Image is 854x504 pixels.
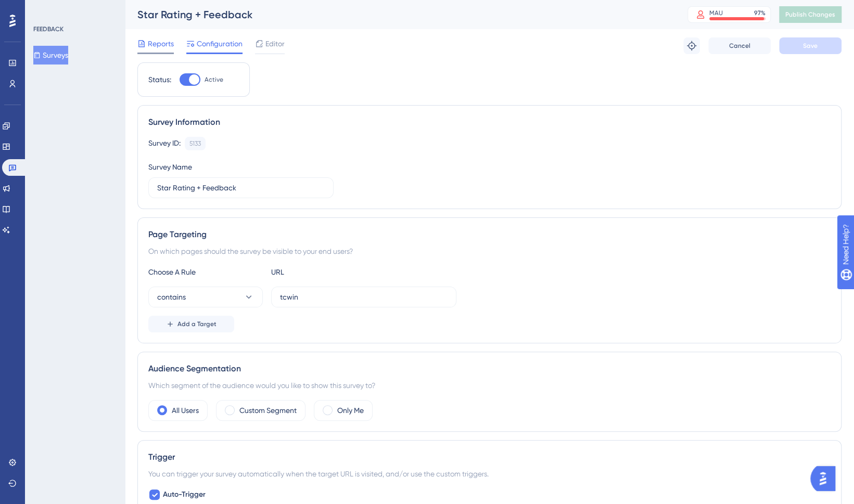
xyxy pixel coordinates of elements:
span: Add a Target [177,320,216,328]
input: Type your Survey name [157,182,325,193]
div: 5133 [189,139,201,148]
span: Auto-Trigger [163,488,206,501]
span: Need Help? [24,3,65,15]
div: Audience Segmentation [148,363,831,375]
div: Survey ID: [148,137,181,150]
div: Trigger [148,451,831,463]
div: Survey Information [148,116,831,128]
div: Page Targeting [148,228,831,241]
span: Editor [265,37,285,50]
div: Status: [148,73,171,86]
input: yourwebsite.com/path [280,291,448,303]
button: Surveys [33,46,68,64]
span: contains [157,291,186,303]
button: Publish Changes [779,6,842,23]
button: Save [779,37,842,54]
span: Reports [148,37,174,50]
button: Add a Target [148,316,234,332]
div: 97 % [754,9,766,17]
iframe: UserGuiding AI Assistant Launcher [810,463,842,494]
span: Configuration [197,37,243,50]
div: Star Rating + Feedback [137,7,661,22]
div: MAU [709,9,723,17]
div: Survey Name [148,161,192,173]
span: Cancel [729,42,750,50]
span: Save [803,42,818,50]
div: You can trigger your survey automatically when the target URL is visited, and/or use the custom t... [148,468,831,480]
button: contains [148,287,263,307]
div: Choose A Rule [148,266,263,278]
button: Cancel [708,37,771,54]
div: On which pages should the survey be visible to your end users? [148,245,831,257]
label: Custom Segment [239,404,297,417]
label: Only Me [337,404,364,417]
span: Active [205,75,223,84]
div: URL [271,266,386,278]
label: All Users [172,404,199,417]
div: Which segment of the audience would you like to show this survey to? [148,379,831,392]
div: FEEDBACK [33,25,63,33]
span: Publish Changes [785,10,835,19]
